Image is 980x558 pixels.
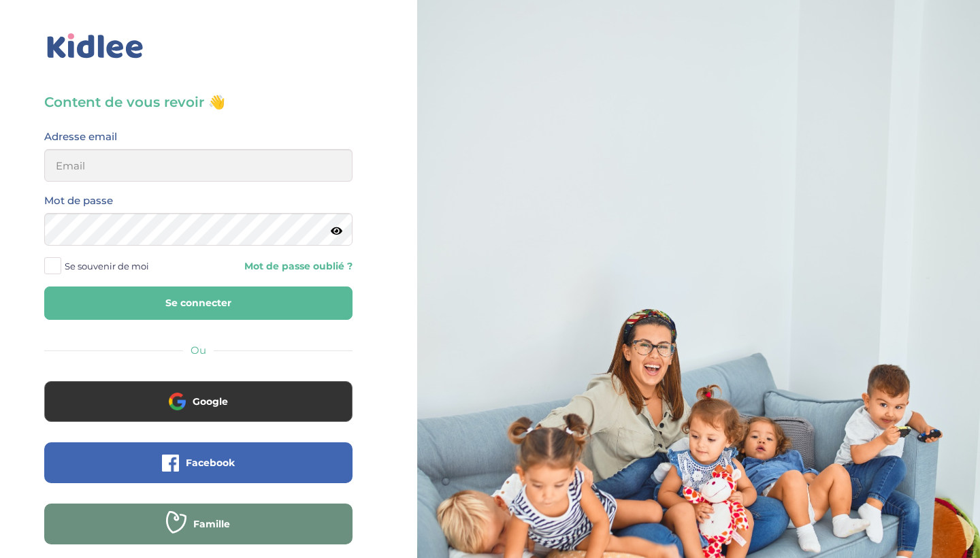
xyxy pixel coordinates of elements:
button: Famille [44,504,353,544]
a: Famille [44,527,353,540]
button: Se connecter [44,286,353,320]
a: Mot de passe oublié ? [208,260,352,273]
span: Famille [193,517,230,531]
h3: Content de vous revoir 👋 [44,93,353,112]
img: logo_kidlee_bleu [44,31,146,62]
a: Google [44,404,353,417]
img: google.png [169,393,186,410]
img: facebook.png [162,455,179,472]
label: Mot de passe [44,192,113,210]
span: Google [193,395,228,408]
label: Adresse email [44,128,117,146]
a: Facebook [44,465,353,478]
button: Google [44,381,353,422]
input: Email [44,149,353,182]
span: Facebook [186,456,235,470]
span: Ou [191,344,206,357]
button: Facebook [44,442,353,483]
span: Se souvenir de moi [65,257,149,275]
